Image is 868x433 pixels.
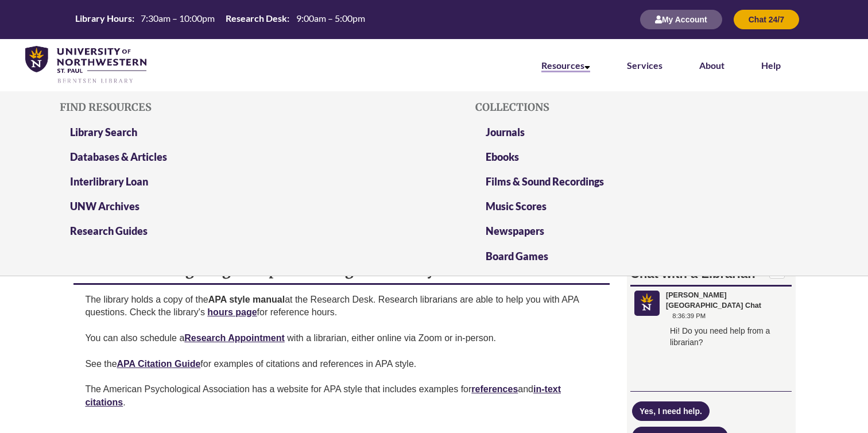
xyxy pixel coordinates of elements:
strong: Guide [175,359,200,369]
a: My Account [640,14,722,24]
a: Databases & Articles [70,150,167,163]
strong: APA style manual [208,295,285,304]
a: Research Guides [70,225,148,237]
button: Chat 24/7 [734,10,799,29]
a: in-text citations [85,384,561,407]
strong: APA Citation [117,359,172,369]
a: Newspapers [486,225,544,237]
th: Research Desk: [221,12,291,25]
th: Library Hours: [71,12,136,25]
a: Resources [541,60,590,72]
img: UNWSP Library Logo [25,46,146,84]
a: About [699,60,724,71]
a: Ebooks [486,150,519,163]
a: APA Citation Guide [117,359,201,369]
a: Hours Today [71,12,369,27]
span: See the for examples of citations and references in APA style. [85,359,416,369]
a: Help [761,60,781,71]
a: references [471,384,518,394]
a: Music Scores [486,200,547,212]
span: 9:00am – 5:00pm [296,13,365,24]
a: Chat 24/7 [734,14,799,24]
a: Library Search [70,126,137,138]
a: Services [627,60,662,71]
table: Hours Today [71,12,369,26]
h5: Find Resources [60,102,392,113]
a: Board Games [486,250,548,262]
button: My Account [640,10,722,29]
a: Journals [486,126,525,138]
p: You can also schedule a with a librarian, either online via Zoom or in-person. [85,332,598,345]
a: Interlibrary Loan [70,175,148,188]
span: The American Psychological Association has a website for APA style that includes examples for and . [85,384,561,407]
a: Research Appointment [184,333,285,343]
span: The library holds a copy of the at the Research Desk. Research librarians are able to help you wi... [85,295,579,317]
a: hours page [207,307,257,317]
a: UNW Archives [70,200,139,212]
a: Films & Sound Recordings [486,175,604,188]
h5: Collections [475,102,808,113]
span: 7:30am – 10:00pm [141,13,215,24]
